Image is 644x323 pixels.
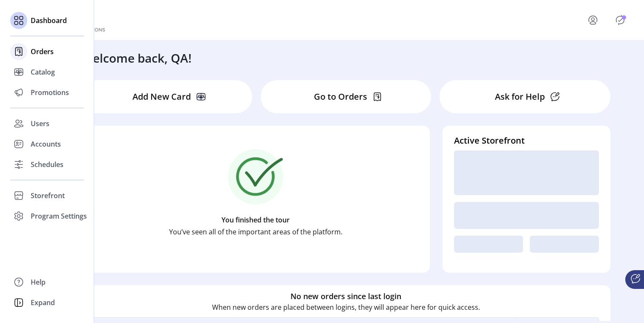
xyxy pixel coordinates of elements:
span: Catalog [31,67,55,77]
span: Accounts [31,139,61,149]
span: Schedules [31,159,63,170]
span: Promotions [31,87,69,98]
span: Help [31,277,46,287]
p: Add New Card [132,90,191,103]
h3: Welcome back, QA! [82,49,192,67]
span: Dashboard [31,15,67,26]
span: Orders [31,46,54,57]
span: Storefront [31,190,65,201]
p: You’ve seen all of the important areas of the platform. [169,227,342,237]
button: Publisher Panel [613,13,627,27]
h4: Active Storefront [454,134,599,147]
p: When new orders are placed between logins, they will appear here for quick access. [212,302,480,312]
span: Users [31,118,49,129]
p: You finished the tour [221,215,290,225]
span: Expand [31,297,55,308]
button: menu [576,10,613,30]
span: Program Settings [31,211,87,221]
p: Ask for Help [495,90,545,103]
h6: No new orders since last login [290,291,401,302]
p: Go to Orders [314,90,367,103]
